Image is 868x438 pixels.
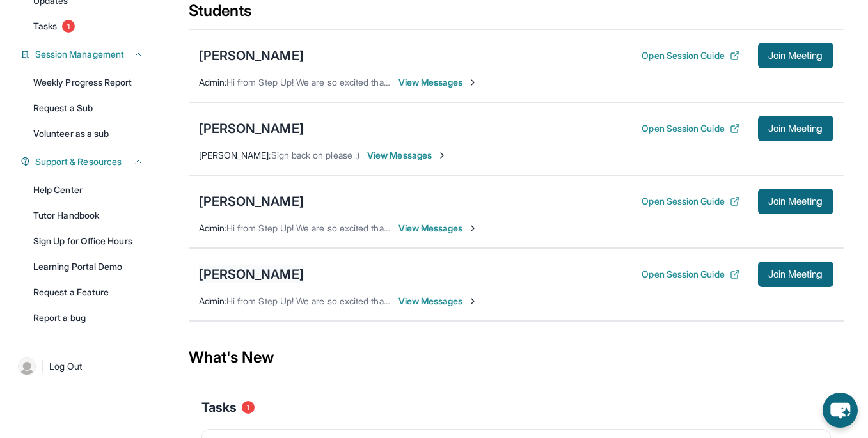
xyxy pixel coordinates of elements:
img: Chevron-Right [468,223,478,233]
div: [PERSON_NAME] [199,265,304,283]
span: 1 [242,401,255,414]
span: 1 [62,20,75,33]
a: Request a Sub [26,97,151,120]
span: Join Meeting [768,270,823,278]
span: Join Meeting [768,198,823,205]
div: [PERSON_NAME] [199,192,304,210]
span: [PERSON_NAME] : [199,150,271,160]
button: Open Session Guide [642,49,739,62]
a: Help Center [26,178,151,201]
span: Sign back on please :) [271,150,360,160]
div: Students [189,1,844,29]
button: Join Meeting [758,43,833,68]
span: Tasks [33,20,57,33]
a: Weekly Progress Report [26,71,151,94]
a: |Log Out [13,352,151,380]
span: Admin : [199,223,226,233]
button: Support & Resources [30,155,143,168]
span: Admin : [199,77,226,88]
a: Sign Up for Office Hours [26,230,151,253]
button: Join Meeting [758,262,833,287]
span: View Messages [398,222,478,235]
span: | [41,359,44,374]
span: Support & Resources [35,155,122,168]
a: Report a bug [26,306,151,329]
button: Join Meeting [758,116,833,141]
img: Chevron-Right [437,150,447,160]
span: Admin : [199,295,226,306]
button: Open Session Guide [642,195,739,208]
img: Chevron-Right [468,296,478,306]
span: View Messages [367,149,447,162]
button: chat-button [823,393,858,428]
div: What's New [189,329,844,386]
span: Join Meeting [768,52,823,59]
span: View Messages [398,295,478,308]
a: Volunteer as a sub [26,122,151,145]
span: Log Out [49,360,83,373]
img: Chevron-Right [468,77,478,88]
a: Tutor Handbook [26,204,151,227]
div: [PERSON_NAME] [199,47,304,65]
div: [PERSON_NAME] [199,120,304,137]
img: user-img [18,357,36,375]
button: Session Management [30,48,143,61]
button: Join Meeting [758,189,833,214]
a: Tasks1 [26,15,151,38]
span: View Messages [398,76,478,89]
button: Open Session Guide [642,122,739,135]
a: Request a Feature [26,281,151,304]
span: Join Meeting [768,125,823,132]
button: Open Session Guide [642,268,739,281]
a: Learning Portal Demo [26,255,151,278]
span: Tasks [201,398,237,416]
span: Session Management [35,48,124,61]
